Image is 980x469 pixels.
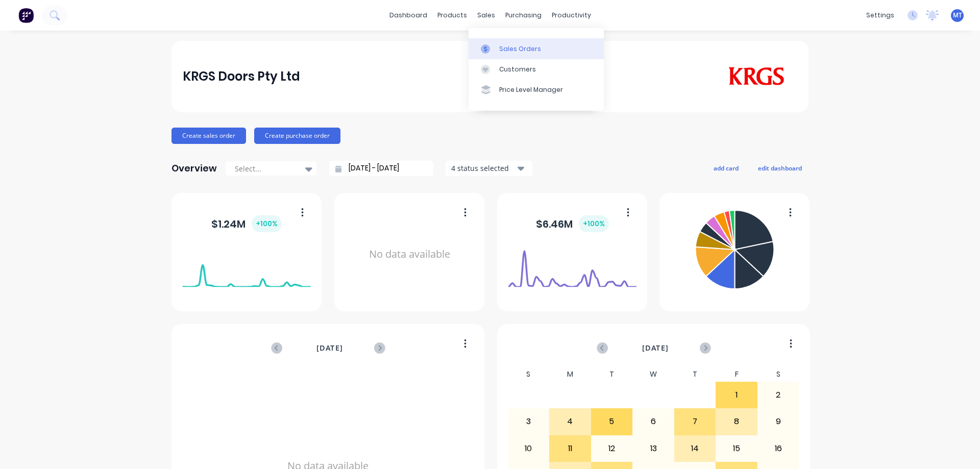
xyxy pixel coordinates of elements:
[716,436,757,461] div: 15
[499,85,563,94] div: Price Level Manager
[469,38,604,59] a: Sales Orders
[550,436,591,461] div: 11
[472,8,500,23] div: sales
[508,436,549,461] div: 10
[716,382,757,408] div: 1
[254,128,340,144] button: Create purchase order
[183,66,300,87] div: KRGS Doors Pty Ltd
[579,215,609,232] div: + 100 %
[550,409,591,434] div: 4
[508,409,549,434] div: 3
[469,80,604,100] a: Price Level Manager
[632,367,674,382] div: W
[211,215,282,232] div: $ 1.24M
[707,161,745,175] button: add card
[953,11,962,20] span: MT
[726,67,787,86] img: KRGS Doors Pty Ltd
[757,367,799,382] div: S
[674,367,716,382] div: T
[451,163,516,174] div: 4 status selected
[675,409,716,434] div: 7
[716,367,757,382] div: F
[861,8,899,23] div: settings
[171,158,217,179] div: Overview
[591,367,633,382] div: T
[592,409,632,434] div: 5
[758,436,799,461] div: 16
[508,367,550,382] div: S
[592,436,632,461] div: 12
[758,409,799,434] div: 9
[536,215,609,232] div: $ 6.46M
[446,161,532,176] button: 4 status selected
[499,65,536,74] div: Customers
[758,382,799,408] div: 2
[346,206,474,303] div: No data available
[316,342,343,354] span: [DATE]
[751,161,808,175] button: edit dashboard
[549,367,591,382] div: M
[171,128,246,144] button: Create sales order
[675,436,716,461] div: 14
[384,8,432,23] a: dashboard
[716,409,757,434] div: 8
[18,8,34,23] img: Factory
[633,409,674,434] div: 6
[252,215,282,232] div: + 100 %
[469,59,604,80] a: Customers
[633,436,674,461] div: 13
[642,342,669,354] span: [DATE]
[500,8,547,23] div: purchasing
[432,8,472,23] div: products
[499,44,541,54] div: Sales Orders
[547,8,596,23] div: productivity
